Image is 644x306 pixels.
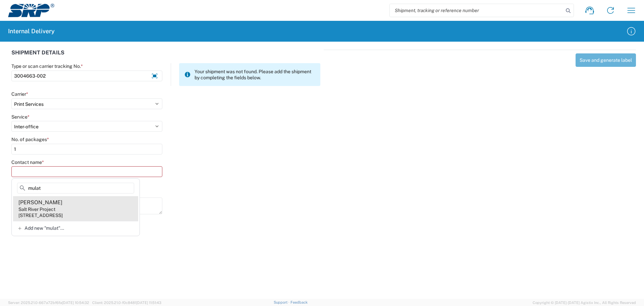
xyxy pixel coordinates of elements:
span: Your shipment was not found. Please add the shipment by completing the fields below. [195,69,315,81]
span: Add new "mulat"... [24,225,64,231]
div: SHIPMENT DETAILS [11,50,320,63]
a: Feedback [290,300,308,304]
span: [DATE] 11:51:43 [136,301,161,305]
h2: Internal Delivery [8,27,55,35]
span: Copyright © [DATE]-[DATE] Agistix Inc., All Rights Reserved [533,300,636,306]
label: Carrier [11,91,28,97]
div: [PERSON_NAME] [18,199,62,206]
input: Shipment, tracking or reference number [390,4,563,17]
a: Support [274,300,290,304]
img: srp [8,4,54,17]
label: Service [11,114,30,120]
span: [DATE] 10:54:32 [62,301,89,305]
span: Server: 2025.21.0-667a72bf6fa [8,301,89,305]
label: No. of packages [11,136,49,142]
div: [STREET_ADDRESS] [18,212,63,218]
label: Type or scan carrier tracking No. [11,63,83,69]
label: Contact name [11,159,44,165]
div: Salt River Project [18,206,55,212]
span: Client: 2025.21.0-f0c8481 [92,301,161,305]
